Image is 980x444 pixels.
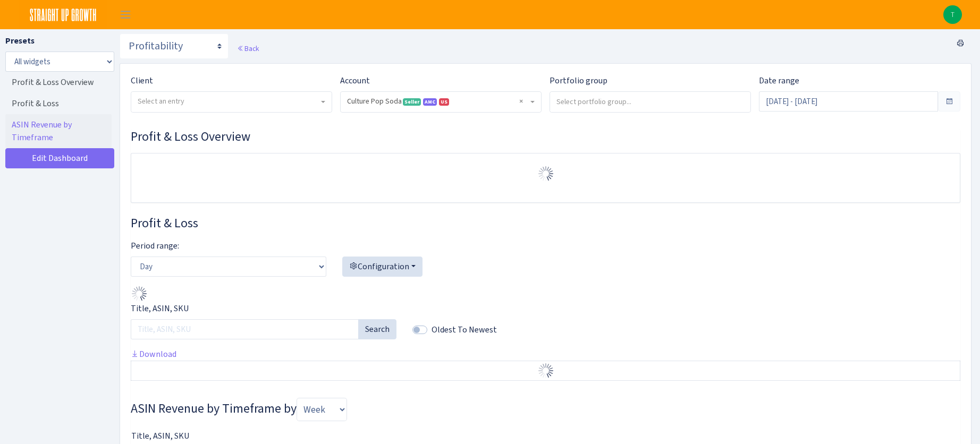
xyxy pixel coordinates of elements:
[131,319,359,339] input: Title, ASIN, SKU
[439,98,449,106] span: US
[5,148,114,168] a: Edit Dashboard
[550,92,750,111] input: Select portfolio group...
[943,5,962,24] a: T
[131,129,960,144] h3: Widget #30
[112,6,139,23] button: Toggle navigation
[131,430,189,442] label: Title, ASIN, SKU
[423,98,437,106] span: Amazon Marketing Cloud
[432,323,497,336] label: Oldest To Newest
[759,74,799,87] label: Date range
[5,114,112,148] a: ASIN Revenue by Timeframe
[403,98,421,106] span: Seller
[131,74,153,87] label: Client
[5,72,112,93] a: Profit & Loss Overview
[237,44,259,53] a: Back
[537,165,554,182] img: Preloader
[550,74,607,87] label: Portfolio group
[131,216,960,231] h3: Widget #28
[342,257,423,277] button: Configuration
[5,35,35,47] label: Presets
[341,92,541,112] span: Culture Pop Soda <span class="badge badge-success">Seller</span><span class="badge badge-primary"...
[138,96,184,106] span: Select an entry
[340,74,370,87] label: Account
[131,348,176,360] a: Download
[131,302,189,315] label: Title, ASIN, SKU
[131,285,148,302] img: Preloader
[131,398,960,421] h3: Widget #29
[131,240,179,252] label: Period range:
[943,5,962,24] img: Tom First
[537,362,554,379] img: Preloader
[358,319,396,339] button: Search
[5,93,112,114] a: Profit & Loss
[347,96,528,107] span: Culture Pop Soda <span class="badge badge-success">Seller</span><span class="badge badge-primary"...
[519,96,523,107] span: Remove all items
